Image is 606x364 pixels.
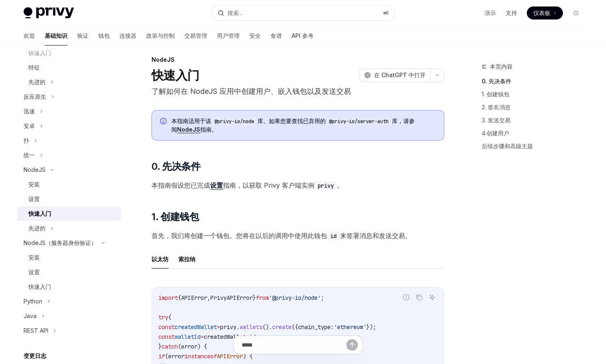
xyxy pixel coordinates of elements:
span: privy [220,323,236,331]
font: NodeJS [24,166,45,173]
font: 指南。 [200,126,217,133]
a: 快速入门 [17,279,121,294]
font: NodeJS [177,126,200,133]
a: 2. 签名消息 [482,101,589,114]
a: 后续步骤和高级主题 [482,140,589,153]
button: 报告错误代码 [401,292,411,303]
span: 'ethereum' [334,323,366,331]
font: 设置 [28,195,40,202]
a: 3. 发送交易 [482,114,589,127]
font: API 参考 [292,32,314,39]
font: 。 [337,181,344,189]
a: API 参考 [292,26,314,45]
font: 本指南适用于该 [171,117,211,124]
font: 了解如何在 NodeJS 应用中创建用户、嵌入钱包以及发送交易 [151,87,351,95]
font: 食谱 [271,32,282,39]
font: 2. 签名消息 [482,104,511,110]
font: 3. 发送交易 [482,117,511,123]
font: 以太坊 [151,256,169,262]
span: createdWallet [204,333,246,340]
button: 在 ChatGPT 中打开 [359,68,431,82]
font: 基础知识 [45,32,67,39]
a: 连接器 [119,26,136,45]
a: 设置 [17,265,121,279]
a: 欢迎 [24,26,35,45]
span: , [207,294,210,301]
span: import [158,294,178,301]
font: 扑 [24,137,29,144]
span: create [272,323,292,331]
a: 支持 [506,9,517,17]
font: 库。如果您要查找已弃用的 [258,117,326,124]
a: 安装 [17,250,121,265]
font: 4.创建用户 [482,130,509,136]
svg: 信息 [160,118,168,126]
a: 交易管理 [184,26,207,45]
font: 钱包 [98,32,110,39]
font: 交易管理 [184,32,207,39]
font: 索拉纳 [178,256,195,262]
font: 设置 [28,269,40,275]
font: 统一 [24,152,35,158]
font: 快速入门 [28,283,51,290]
code: id [327,232,340,240]
font: 指南，以获取 Privy 客户端实例 [223,181,314,189]
font: 先进的 [28,225,45,232]
button: 切换暗模式 [569,6,582,19]
button: 搜索...⌘K [212,6,394,20]
font: 仪表板 [533,9,550,16]
span: PrivyAPIError [210,294,253,301]
a: 4.创建用户 [482,127,589,140]
font: 欢迎 [24,32,35,39]
font: 迅速 [24,108,35,115]
button: 以太坊 [151,249,169,269]
font: 0. 先决条件 [151,160,200,172]
button: 询问人工智能 [427,292,437,303]
span: wallets [240,323,262,331]
font: K [385,10,389,16]
span: . [236,323,240,331]
span: }); [366,323,376,331]
span: APIError [181,294,207,301]
a: 仪表板 [527,6,563,19]
span: = [201,333,204,340]
span: walletId [175,333,201,340]
a: 用户管理 [217,26,240,45]
font: NodeJS（服务器身份验证） [24,239,97,246]
span: { [178,294,181,301]
span: (). [262,323,272,331]
button: 复制代码块中的内容 [414,292,424,303]
a: 基础知识 [45,26,67,45]
a: 0. 先决条件 [482,75,589,88]
font: 验证 [77,32,89,39]
font: 安装 [28,254,40,261]
font: 本指南假设您已完成 [151,181,210,189]
a: 安装 [17,177,121,192]
span: ; [256,333,259,340]
img: 灯光标志 [24,7,74,19]
span: } [253,294,256,301]
a: 食谱 [271,26,282,45]
font: Python [24,298,42,305]
font: 演示 [485,9,496,16]
span: from [256,294,269,301]
font: 后续步骤和高级主题 [482,143,533,149]
font: NodeJS [151,56,175,63]
font: 1. 创建钱包 [151,211,199,223]
a: 安全 [249,26,261,45]
font: 在 ChatGPT 中打开 [374,71,426,78]
font: 快速入门 [151,68,199,82]
font: 变更日志 [24,352,46,359]
code: @privy-io/server-auth [326,117,392,126]
span: id [249,333,256,340]
span: { [168,314,171,321]
font: 反应原生 [24,93,46,100]
span: const [158,323,175,331]
span: try [158,314,168,321]
font: ⌘ [383,10,385,16]
span: ({ [292,323,298,331]
font: 首先，我们将创建一个钱包。您将在以后的调用中使用此钱包 [151,232,327,240]
a: 特征 [17,60,121,75]
font: REST API [24,327,48,334]
a: 设置 [210,181,223,190]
